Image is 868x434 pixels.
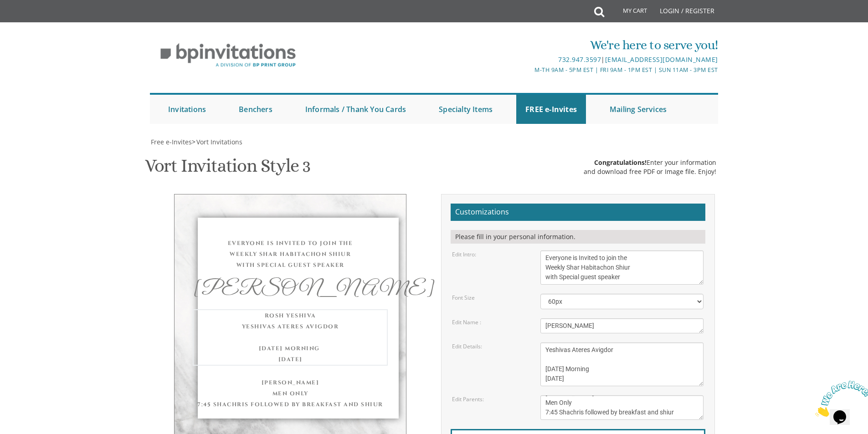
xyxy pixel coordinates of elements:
a: Mailing Services [601,95,676,124]
a: Specialty Items [430,95,502,124]
label: Edit Parents: [452,395,484,403]
a: [EMAIL_ADDRESS][DOMAIN_NAME] [605,55,718,64]
label: Edit Name : [452,318,481,326]
textarea: [PERSON_NAME] and [PERSON_NAME] [PERSON_NAME] and [PERSON_NAME] [540,395,704,420]
a: Free e-Invites [150,138,192,146]
a: Informals / Thank You Cards [296,95,415,124]
label: Font Size [452,294,475,301]
iframe: chat widget [812,377,868,420]
div: | [340,54,718,65]
textarea: Eliezer & Baila [540,318,704,333]
img: BP Invitation Loft [150,36,306,74]
span: Vort Invitations [196,138,242,146]
div: and download free PDF or Image file. Enjoy! [584,167,716,176]
h1: Vort Invitation Style 3 [145,156,310,183]
label: Edit Intro: [452,250,476,258]
a: My Cart [603,1,653,24]
a: Invitations [159,95,215,124]
span: Free e-Invites [151,138,192,146]
div: We're here to serve you! [340,36,718,54]
span: > [192,138,242,146]
a: Benchers [230,95,282,124]
h2: Customizations [451,204,705,221]
div: Rosh Yeshiva Yeshivas Ateres Avigdor [DATE] Morning [DATE] [193,309,388,366]
textarea: [DATE] Seven-Thirty PM The [GEOGRAPHIC_DATA][STREET_ADDRESS][GEOGRAPHIC_DATA][GEOGRAPHIC_DATA] [540,342,704,386]
div: [PERSON_NAME] [193,280,388,300]
div: [PERSON_NAME] Men Only 7:45 Shachris followed by breakfast and shiur [193,377,388,410]
div: M-Th 9am - 5pm EST | Fri 9am - 1pm EST | Sun 11am - 3pm EST [340,65,718,75]
textarea: With gratitude to Hashem We would like to invite you to The vort of our dear children [540,250,704,285]
div: Please fill in your personal information. [451,230,705,244]
img: Chat attention grabber [4,4,60,40]
label: Edit Details: [452,342,482,350]
a: 732.947.3597 [558,55,601,64]
a: Vort Invitations [195,138,242,146]
a: FREE e-Invites [516,95,586,124]
span: Congratulations! [594,158,647,167]
div: Enter your information [584,158,716,167]
div: Everyone is Invited to join the Weekly Shar Habitachon Shiur with Special guest speaker [193,238,388,271]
